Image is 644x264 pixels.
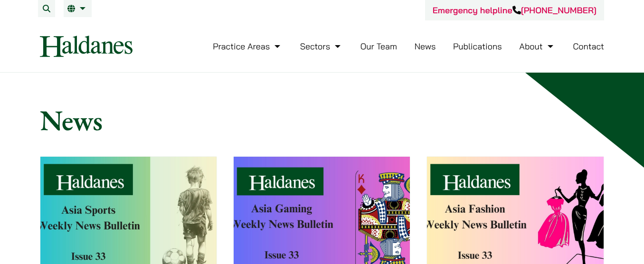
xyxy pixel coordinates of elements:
[415,41,436,52] a: News
[360,41,397,52] a: Our Team
[433,5,597,16] a: Emergency helpline[PHONE_NUMBER]
[300,41,343,52] a: Sectors
[40,103,604,137] h1: News
[213,41,283,52] a: Practice Areas
[519,41,555,52] a: About
[453,41,502,52] a: Publications
[573,41,604,52] a: Contact
[67,5,88,12] a: EN
[40,36,133,57] img: Logo of Haldanes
